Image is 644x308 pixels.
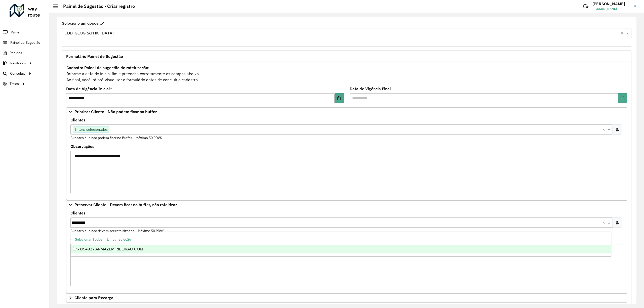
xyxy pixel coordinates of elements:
[10,81,19,86] span: Tático
[602,219,607,226] span: Clear all
[70,136,162,140] small: Clientes que não podem ficar no Buffer – Máximo 50 PDVS
[10,40,40,45] span: Painel de Sugestão
[66,293,627,302] a: Cliente para Recarga
[73,236,105,243] button: Selecionar Todos
[74,203,177,207] span: Preservar Cliente - Devem ficar no buffer, não roteirizar
[335,93,344,103] button: Choose Date
[66,116,627,200] div: Priorizar Cliente - Não podem ficar no buffer
[602,126,607,133] span: Clear all
[621,30,625,36] span: Clear all
[74,296,113,300] span: Cliente para Recarga
[66,209,627,293] div: Preservar Cliente - Devem ficar no buffer, não roteirizar
[66,54,123,58] span: Formulário Painel de Sugestão
[580,1,591,12] a: Contato Rápido
[73,126,109,133] span: 8 itens selecionados
[71,232,611,256] ng-dropdown-panel: Options list
[58,4,135,9] h2: Painel de Sugestão - Criar registro
[105,236,133,243] button: Limpar seleção
[71,245,611,253] div: 17199492 - ARMAZEM RIBEIRAO COM
[10,50,22,56] span: Pedidos
[70,117,86,123] label: Clientes
[10,61,26,66] span: Relatórios
[10,71,25,76] span: Consultas
[66,86,112,92] label: Data de Vigência Inicial
[618,93,627,103] button: Choose Date
[70,143,94,149] label: Observações
[592,2,630,6] h3: [PERSON_NAME]
[66,107,627,116] a: Priorizar Cliente - Não podem ficar no buffer
[66,65,149,70] strong: Cadastro Painel de sugestão de roteirização:
[70,229,164,233] small: Clientes que não devem ser roteirizados – Máximo 50 PDVS
[62,20,104,26] label: Selecione um depósito
[74,110,157,114] span: Priorizar Cliente - Não podem ficar no buffer
[66,200,627,209] a: Preservar Cliente - Devem ficar no buffer, não roteirizar
[70,210,86,216] label: Clientes
[66,64,627,83] div: Informe a data de inicio, fim e preencha corretamente os campos abaixo. Ao final, você irá pré-vi...
[350,86,391,92] label: Data de Vigência Final
[11,30,20,35] span: Painel
[592,7,630,11] span: [PERSON_NAME]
